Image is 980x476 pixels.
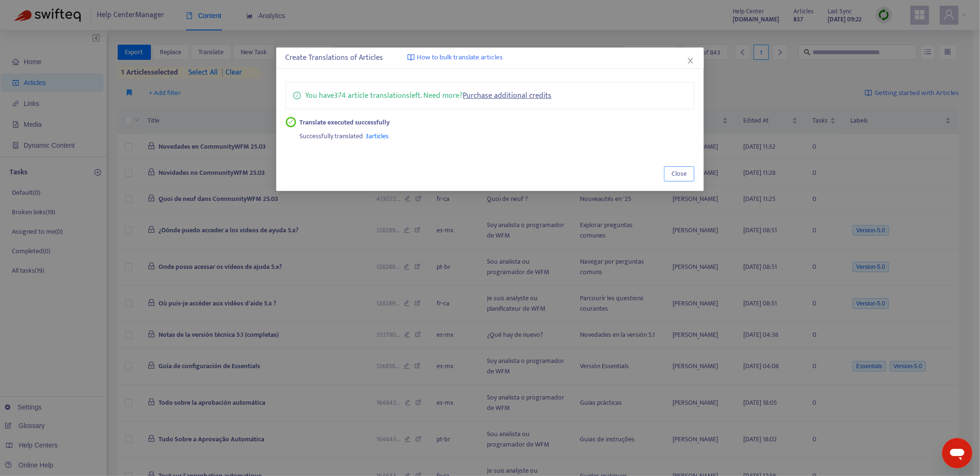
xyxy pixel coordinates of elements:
[407,52,503,63] a: How to bulk translate articles
[417,52,503,63] span: How to bulk translate articles
[685,56,696,66] button: Close
[299,128,694,142] div: Successfully translated
[407,54,415,61] img: image-link
[672,169,687,179] span: Close
[293,90,301,99] span: info-circle
[463,89,552,102] a: Purchase additional credits
[687,57,694,65] span: close
[286,52,695,64] div: Create Translations of Articles
[365,131,389,142] span: 3 articles
[942,438,972,468] iframe: Button to launch messaging window
[664,166,694,181] button: Close
[288,120,293,125] span: check
[299,117,390,128] strong: Translate executed successfully
[306,90,552,102] p: You have 374 article translations left. Need more?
